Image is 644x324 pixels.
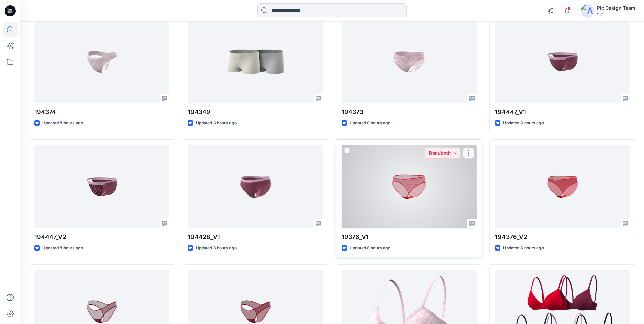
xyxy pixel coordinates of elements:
p: 194447_V1 [495,107,630,117]
p: Updated 8 hours ago [503,120,544,127]
p: Updated 8 hours ago [196,120,237,127]
p: 194349 [188,107,323,117]
div: PIC [597,12,636,17]
p: Updated 8 hours ago [42,245,83,252]
a: 194447_V1 [495,20,630,103]
p: 194374 [34,107,169,117]
p: 194373 [342,107,477,117]
p: Updated 8 hours ago [42,120,83,127]
a: 194349 [188,20,323,103]
p: 194428_V1 [188,232,323,242]
p: Updated 8 hours ago [350,245,390,252]
a: 194374 [34,20,169,103]
a: 194373 [342,20,477,103]
p: Updated 8 hours ago [196,245,237,252]
a: 194447_V2 [34,145,169,228]
p: 19376_V1 [342,232,477,242]
p: 194376_V2 [495,232,630,242]
div: Pic Design Team [597,4,636,12]
p: Updated 8 hours ago [350,120,390,127]
a: 19376_V1 [342,145,477,228]
p: 194447_V2 [34,232,169,242]
img: avatar [581,4,594,18]
p: Updated 8 hours ago [503,245,544,252]
a: 194428_V1 [188,145,323,228]
a: 194376_V2 [495,145,630,228]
